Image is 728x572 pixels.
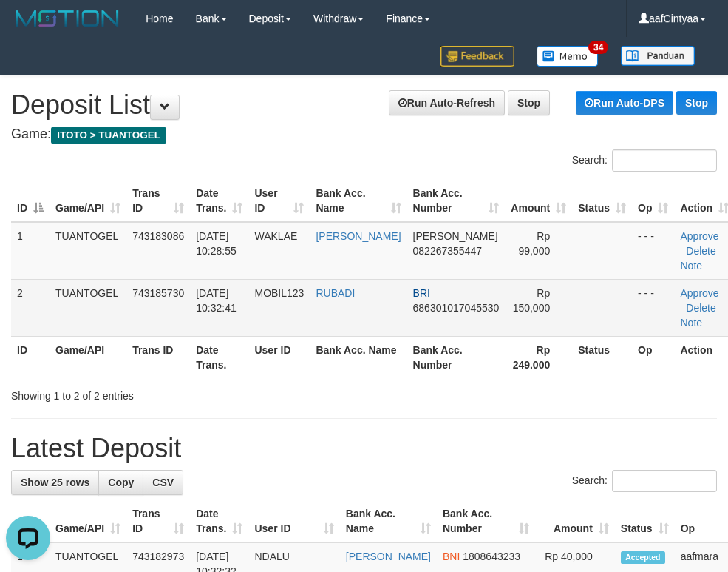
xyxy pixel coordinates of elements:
[686,302,715,314] a: Delete
[572,180,632,222] th: Status: activate to sort column ascending
[50,336,126,378] th: Game/API
[126,180,190,222] th: Trans ID: activate to sort column ascending
[676,91,717,115] a: Stop
[413,245,482,257] span: Copy 082267355447 to clipboard
[310,336,406,378] th: Bank Acc. Name
[572,149,717,172] label: Search:
[680,287,718,299] a: Approve
[413,302,500,314] span: Copy 686301017045530 to clipboard
[126,336,190,378] th: Trans ID
[310,180,406,222] th: Bank Acc. Name: activate to sort column ascending
[632,279,674,336] td: - - -
[680,230,718,242] a: Approve
[254,287,304,299] span: MOBIL123
[11,127,717,142] h4: Game:
[50,279,126,336] td: TUANTOGEL
[126,500,190,542] th: Trans ID: activate to sort column ascending
[413,230,498,242] span: [PERSON_NAME]
[443,551,460,562] span: BNI
[11,383,292,403] div: Showing 1 to 2 of 2 entries
[407,336,506,378] th: Bank Acc. Number
[316,287,355,299] a: RUBADI
[680,260,702,272] a: Note
[143,470,183,495] a: CSV
[11,222,50,280] td: 1
[346,551,431,562] a: [PERSON_NAME]
[518,230,550,257] span: Rp 99,000
[152,477,174,488] span: CSV
[407,180,506,222] th: Bank Acc. Number: activate to sort column ascending
[248,500,339,542] th: User ID: activate to sort column ascending
[248,180,310,222] th: User ID: activate to sort column ascending
[615,500,675,542] th: Status: activate to sort column ascending
[190,500,248,542] th: Date Trans.: activate to sort column ascending
[50,222,126,280] td: TUANTOGEL
[572,336,632,378] th: Status
[612,470,717,492] input: Search:
[463,551,520,562] span: Copy 1808643233 to clipboard
[612,149,717,172] input: Search:
[389,90,505,115] a: Run Auto-Refresh
[11,470,99,495] a: Show 25 rows
[505,336,572,378] th: Rp 249.000
[576,91,673,115] a: Run Auto-DPS
[686,245,715,257] a: Delete
[51,127,166,144] span: ITOTO > TUANTOGEL
[632,222,674,280] td: - - -
[537,46,599,67] img: Button%20Memo.svg
[535,500,615,542] th: Amount: activate to sort column ascending
[11,500,50,542] th: ID: activate to sort column descending
[190,336,248,378] th: Date Trans.
[11,336,50,378] th: ID
[508,90,550,115] a: Stop
[132,230,184,242] span: 743183086
[316,230,401,242] a: [PERSON_NAME]
[21,477,89,488] span: Show 25 rows
[50,500,126,542] th: Game/API: activate to sort column ascending
[50,180,126,222] th: Game/API: activate to sort column ascending
[108,477,134,488] span: Copy
[513,287,551,314] span: Rp 150,000
[11,434,717,463] h1: Latest Deposit
[505,180,572,222] th: Amount: activate to sort column ascending
[680,317,702,329] a: Note
[132,287,184,299] span: 743185730
[196,230,237,257] span: [DATE] 10:28:55
[440,46,514,67] img: Feedback.jpg
[340,500,437,542] th: Bank Acc. Name: activate to sort column ascending
[248,336,310,378] th: User ID
[588,41,608,54] span: 34
[196,287,237,314] span: [DATE] 10:32:41
[621,46,695,66] img: panduan.png
[437,500,535,542] th: Bank Acc. Number: activate to sort column ascending
[11,7,123,30] img: MOTION_logo.png
[190,180,248,222] th: Date Trans.: activate to sort column ascending
[572,470,717,492] label: Search:
[11,279,50,336] td: 2
[254,230,297,242] span: WAKLAE
[98,470,143,495] a: Copy
[6,6,50,50] button: Open LiveChat chat widget
[632,336,674,378] th: Op
[632,180,674,222] th: Op: activate to sort column ascending
[621,551,665,564] span: Accepted
[413,287,430,299] span: BRI
[11,180,50,222] th: ID: activate to sort column descending
[11,90,717,120] h1: Deposit List
[525,37,610,75] a: 34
